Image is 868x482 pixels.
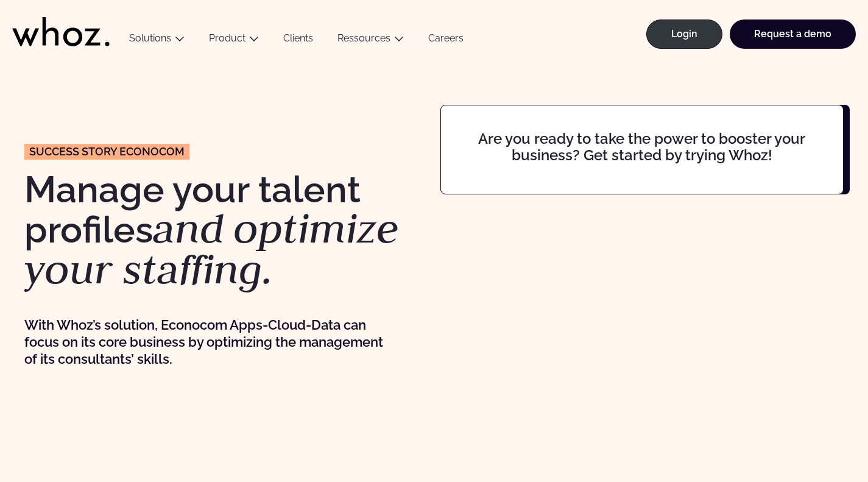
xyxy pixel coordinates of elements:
[730,19,856,49] a: Request a demo
[416,32,476,49] a: Careers
[464,131,820,163] h2: Are you ready to take the power to booster your business? Get started by trying Whoz!
[646,19,722,49] a: Login
[29,146,185,157] span: Success story Econocom
[197,32,271,49] button: Product
[24,171,428,290] h1: Manage your talent profiles
[325,32,416,49] button: Ressources
[117,32,197,49] button: Solutions
[209,32,245,44] a: Product
[24,316,387,367] p: With Whoz’s solution, Econocom Apps-Cloud-Data can focus on its core business by optimizing the m...
[271,32,325,49] a: Clients
[153,201,224,255] em: and
[24,201,399,296] em: optimize your staffing.
[337,32,390,44] a: Ressources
